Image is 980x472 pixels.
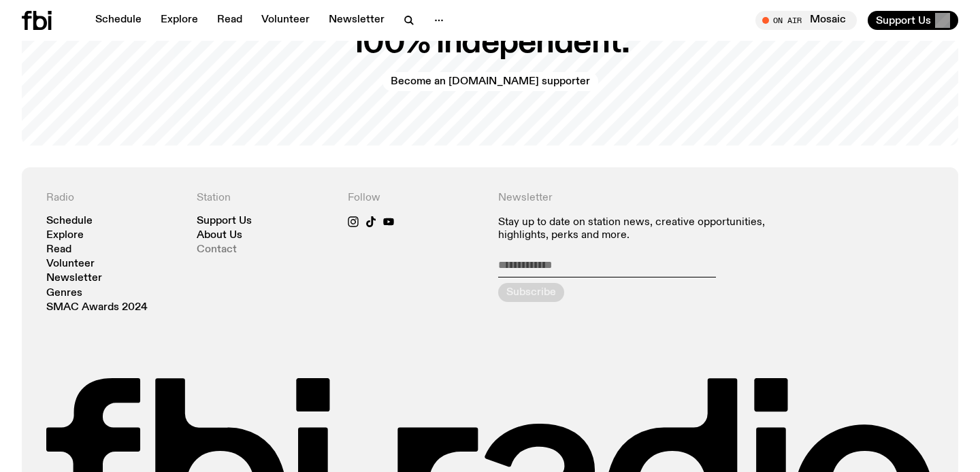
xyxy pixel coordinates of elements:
[46,231,84,241] a: Explore
[197,245,237,255] a: Contact
[152,11,206,30] a: Explore
[46,303,148,313] a: SMAC Awards 2024
[209,11,250,30] a: Read
[46,259,95,269] a: Volunteer
[46,273,102,284] a: Newsletter
[498,216,783,242] p: Stay up to date on station news, creative opportunities, highlights, perks and more.
[876,14,931,27] span: Support Us
[87,11,150,30] a: Schedule
[321,11,393,30] a: Newsletter
[197,216,252,226] a: Support Us
[197,231,242,241] a: About Us
[498,192,783,205] h4: Newsletter
[868,11,958,30] button: Support Us
[253,11,318,30] a: Volunteer
[755,11,857,30] button: On AirMosaic
[348,192,482,205] h4: Follow
[46,216,93,226] a: Schedule
[46,192,180,205] h4: Radio
[351,28,630,58] h2: 100% independent.
[46,245,71,255] a: Read
[382,72,598,91] a: Become an [DOMAIN_NAME] supporter
[498,283,564,302] button: Subscribe
[46,288,82,299] a: Genres
[197,192,331,205] h4: Station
